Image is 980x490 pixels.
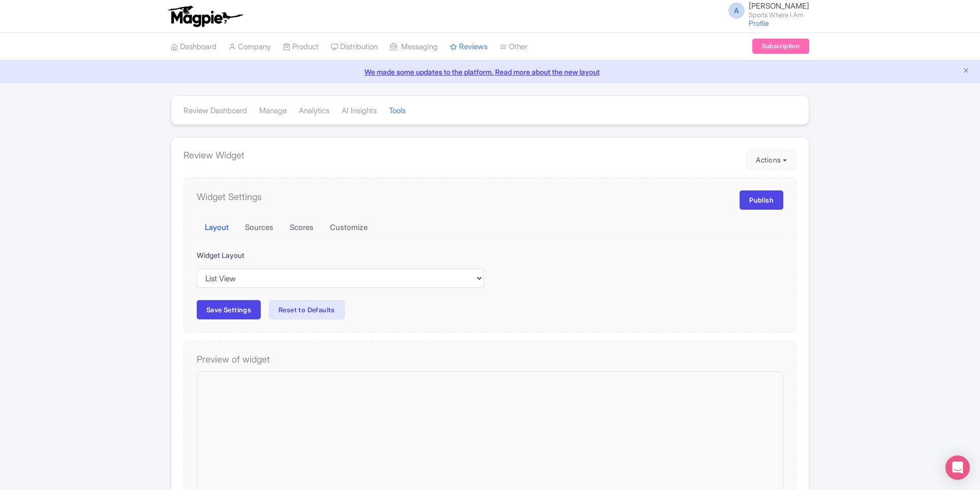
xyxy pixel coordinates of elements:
button: Scores [282,218,322,238]
a: A [PERSON_NAME] Sports Where I Am [722,2,809,18]
a: AI Insights [342,97,377,125]
a: Analytics [299,97,329,125]
button: Layout [197,218,237,238]
button: Close announcement [962,66,970,77]
small: Sports Where I Am [749,12,809,18]
button: Save Settings [197,300,261,319]
h4: Widget Settings [197,191,262,203]
a: Dashboard [171,33,217,61]
a: Other [500,33,528,61]
img: logo-ab69f6fb50320c5b225c76a69d11143b.png [166,5,244,27]
a: Messaging [390,33,438,61]
a: Subscription [752,39,809,54]
a: Reviews [450,33,487,61]
a: Manage [259,97,287,125]
button: Sources [237,218,282,238]
span: A [728,3,745,19]
button: Customize [322,218,376,238]
a: Distribution [331,33,378,61]
a: Product [283,33,319,61]
h4: Preview of widget [197,354,783,365]
div: Open Intercom Messenger [945,455,970,480]
button: Actions [746,150,797,170]
a: Publish [740,190,783,210]
a: Review Dashboard [183,97,247,125]
span: [PERSON_NAME] [749,1,809,11]
button: Reset to Defaults [269,300,345,319]
a: Tools [389,97,406,125]
a: We made some updates to the platform. Read more about the new layout [6,67,974,77]
a: Company [229,33,271,61]
h4: Review Widget [183,150,797,161]
label: Widget Layout [197,250,484,260]
a: Profile [749,19,769,27]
